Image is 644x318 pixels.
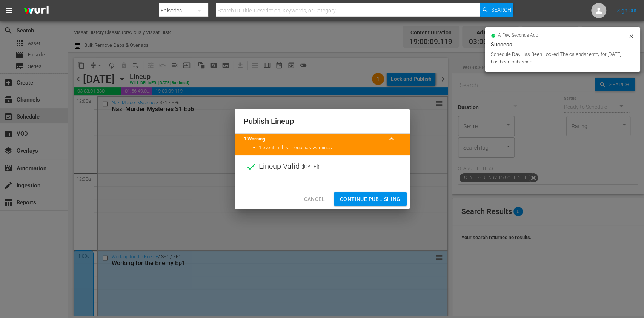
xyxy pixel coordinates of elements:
img: ans4CAIJ8jUAAAAAAAAAAAAAAAAAAAAAAAAgQb4GAAAAAAAAAAAAAAAAAAAAAAAAJMjXAAAAAAAAAAAAAAAAAAAAAAAAgAT5G... [18,2,54,20]
button: Cancel [298,192,330,206]
a: Sign Out [617,8,637,14]
span: keyboard_arrow_up [387,134,396,144]
span: Continue Publishing [340,195,401,204]
button: Continue Publishing [334,192,407,206]
span: Search [491,3,511,17]
span: Cancel [304,195,324,204]
h2: Publish Lineup [244,115,401,127]
span: ( [DATE] ) [301,161,320,172]
li: 1 event in this lineup has warnings. [259,144,401,151]
title: 1 Warning [244,136,383,143]
button: keyboard_arrow_up [383,130,401,148]
div: Schedule Day Has Been Locked The calendar entry for [DATE] has been published [491,51,626,66]
span: menu [5,6,14,15]
span: a few seconds ago [498,32,538,39]
div: Success [491,40,634,49]
div: Lineup Valid [235,155,410,178]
